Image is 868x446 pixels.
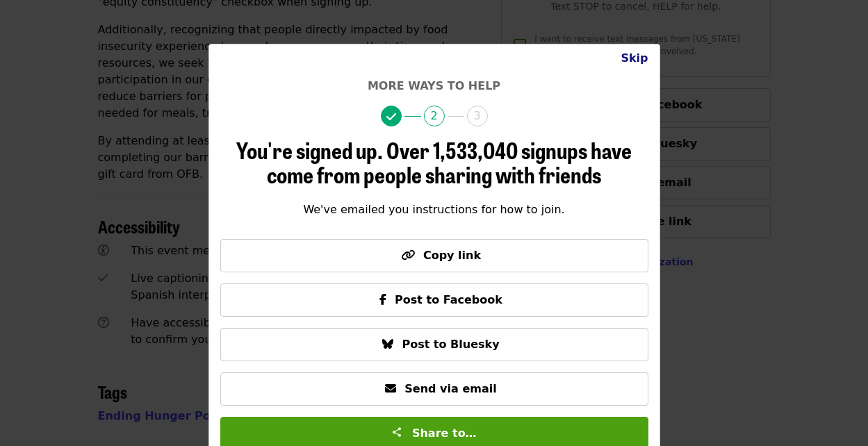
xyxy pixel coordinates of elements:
span: Post to Bluesky [402,338,499,351]
span: More ways to help [368,79,500,92]
i: link icon [401,249,415,262]
i: facebook-f icon [379,293,386,306]
span: We've emailed you instructions for how to join. [303,203,564,216]
span: Post to Facebook [395,293,502,306]
span: 2 [424,106,445,126]
img: Share [391,427,402,438]
button: Post to Facebook [220,283,648,317]
span: Send via email [404,382,496,395]
button: Post to Bluesky [220,328,648,361]
i: envelope icon [385,382,396,395]
span: Share to… [412,427,477,440]
span: Over 1,533,040 signups have come from people sharing with friends [267,133,632,190]
button: Close [609,44,659,72]
button: Copy link [220,239,648,272]
span: Copy link [423,249,481,262]
span: You're signed up. [236,133,383,166]
button: Send via email [220,372,648,406]
i: check icon [386,110,396,124]
span: 3 [467,106,488,126]
i: bluesky icon [382,338,393,351]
